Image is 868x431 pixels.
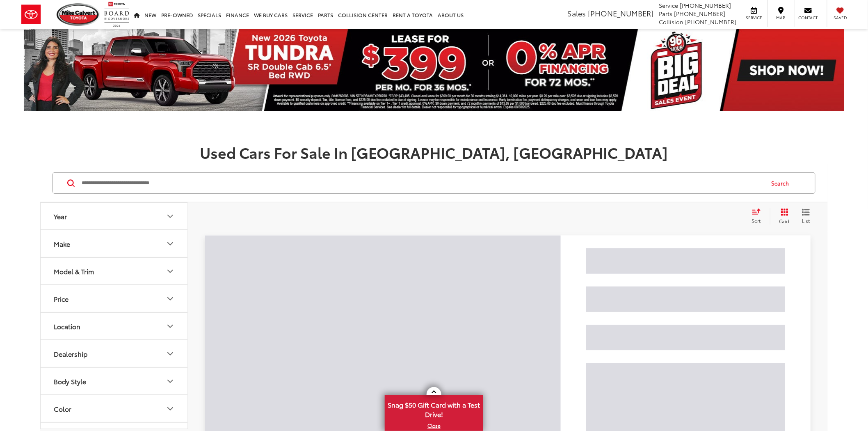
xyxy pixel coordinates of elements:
div: Color [165,404,175,414]
button: Grid View [770,208,796,225]
button: Search [764,173,801,193]
span: Parts [659,9,673,18]
div: Dealership [54,350,87,358]
div: Year [165,211,175,221]
span: [PHONE_NUMBER] [588,8,653,18]
button: DealershipDealership [41,340,188,367]
div: Price [165,294,175,304]
div: Location [165,321,175,331]
button: PricePrice [41,285,188,312]
span: Contact [799,15,818,21]
div: Make [165,239,175,249]
div: Body Style [54,377,86,385]
span: [PHONE_NUMBER] [685,18,737,26]
span: Sales [567,8,586,18]
div: Dealership [165,349,175,359]
span: Map [772,15,790,21]
span: Snag $50 Gift Card with a Test Drive! [386,396,482,421]
button: Model & TrimModel & Trim [41,258,188,284]
input: Search by Make, Model, or Keyword [81,173,764,193]
img: Mike Calvert Toyota [57,3,100,26]
span: Service [659,1,678,9]
div: Model & Trim [54,267,94,275]
span: Grid [779,218,790,225]
div: Location [54,322,80,330]
button: MakeMake [41,230,188,257]
button: LocationLocation [41,313,188,339]
button: List View [796,208,816,225]
span: [PHONE_NUMBER] [680,1,731,9]
button: Body StyleBody Style [41,368,188,394]
div: Body Style [165,376,175,386]
span: Collision [659,18,684,26]
div: Price [54,295,69,303]
div: Model & Trim [165,266,175,276]
div: Make [54,240,70,248]
span: [PHONE_NUMBER] [674,9,726,18]
span: Service [745,15,763,21]
button: ColorColor [41,395,188,422]
span: Sort [752,217,761,224]
button: YearYear [41,203,188,229]
div: Year [54,212,67,220]
img: New 2026 Toyota Tundra [24,29,844,111]
div: Color [54,405,71,413]
button: Select sort value [748,208,770,225]
span: Saved [831,15,850,21]
span: List [802,217,810,224]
